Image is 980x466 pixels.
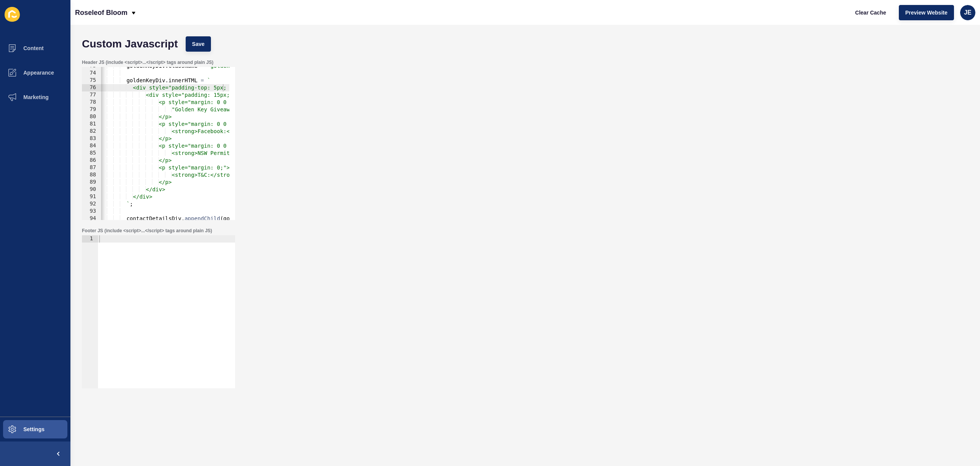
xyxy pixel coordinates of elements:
button: Preview Website [899,5,954,20]
div: 84 [82,142,101,150]
div: 80 [82,113,101,121]
div: 85 [82,150,101,157]
span: Clear Cache [855,9,886,16]
span: Preview Website [905,9,947,16]
button: Save [186,36,211,52]
div: 83 [82,135,101,142]
p: Roseleof Bloom [75,3,127,22]
div: 89 [82,179,101,186]
div: 86 [82,157,101,164]
div: 88 [82,171,101,179]
label: Footer JS (include <script>...</script> tags around plain JS) [82,228,212,234]
div: 82 [82,128,101,135]
div: 90 [82,186,101,193]
label: Header JS (include <script>...</script> tags around plain JS) [82,59,213,65]
span: Save [192,40,205,48]
button: Clear Cache [849,5,893,20]
div: 79 [82,106,101,113]
div: 76 [82,84,101,91]
div: 78 [82,99,101,106]
div: 91 [82,193,101,200]
div: 94 [82,215,101,222]
div: 93 [82,208,101,215]
span: JE [964,9,972,16]
div: 87 [82,164,101,171]
div: 92 [82,200,101,208]
h1: Custom Javascript [82,40,178,48]
div: 74 [82,70,101,77]
div: 75 [82,77,101,84]
div: 1 [82,235,98,243]
div: 81 [82,121,101,128]
div: 77 [82,91,101,99]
